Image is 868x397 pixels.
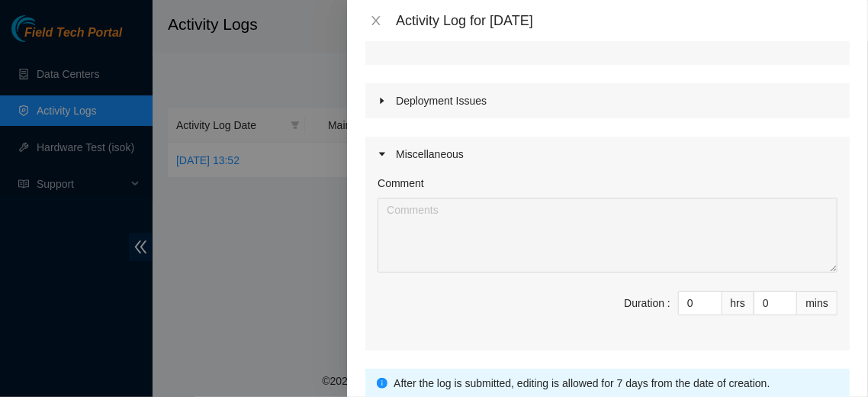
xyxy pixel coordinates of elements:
textarea: Comment [378,198,837,273]
span: caret-right [378,150,387,159]
div: Activity Log for [DATE] [396,12,850,29]
button: Close [365,14,387,28]
div: Miscellaneous [365,137,850,172]
div: mins [797,291,837,315]
div: hrs [722,291,754,315]
span: close [370,15,382,27]
div: After the log is submitted, editing is allowed for 7 days from the date of creation. [394,375,838,392]
span: info-circle [377,378,387,389]
div: Duration : [624,295,670,311]
label: Comment [378,175,424,192]
div: Deployment Issues [365,83,850,118]
span: caret-right [378,96,387,105]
